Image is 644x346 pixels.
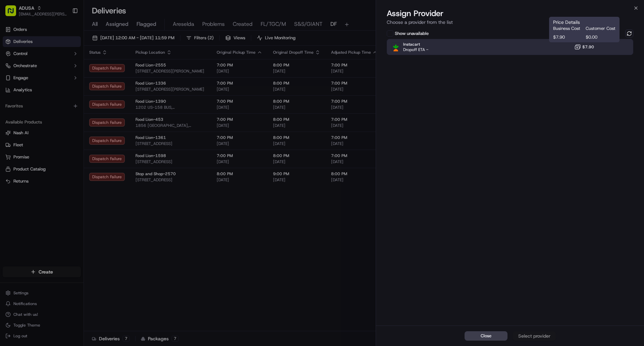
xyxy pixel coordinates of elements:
h2: Assign Provider [387,8,633,19]
span: Pylon [67,114,81,119]
span: Dropoff ETA - [403,47,428,52]
button: Start new chat [114,66,122,74]
span: Instacart [403,42,428,47]
input: Got a question? Start typing here... [17,43,121,50]
span: Close [481,333,491,339]
img: 1736555255976-a54dd68f-1ca7-489b-9aae-adbdc363a1c4 [7,64,19,76]
div: Start new chat [23,64,110,71]
p: Welcome 👋 [7,27,122,38]
span: $7.90 [582,44,594,50]
a: 💻API Documentation [54,95,110,107]
span: $0.00 [586,34,615,40]
div: We're available if you need us! [23,71,85,76]
img: Instacart [391,43,400,51]
a: 📗Knowledge Base [4,95,54,107]
button: Close [465,331,507,341]
h1: Price Details [553,19,615,26]
label: Show unavailable [395,31,429,37]
a: Powered byPylon [47,113,81,119]
span: Business Cost [553,26,583,32]
div: 📗 [7,98,12,103]
span: Knowledge Base [13,97,51,104]
p: Choose a provider from the list [387,19,633,26]
img: Nash [7,7,20,20]
span: $7.90 [553,34,583,40]
button: $7.90 [574,44,594,50]
span: Customer Cost [586,26,615,32]
span: API Documentation [63,97,108,104]
div: 💻 [57,98,62,103]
